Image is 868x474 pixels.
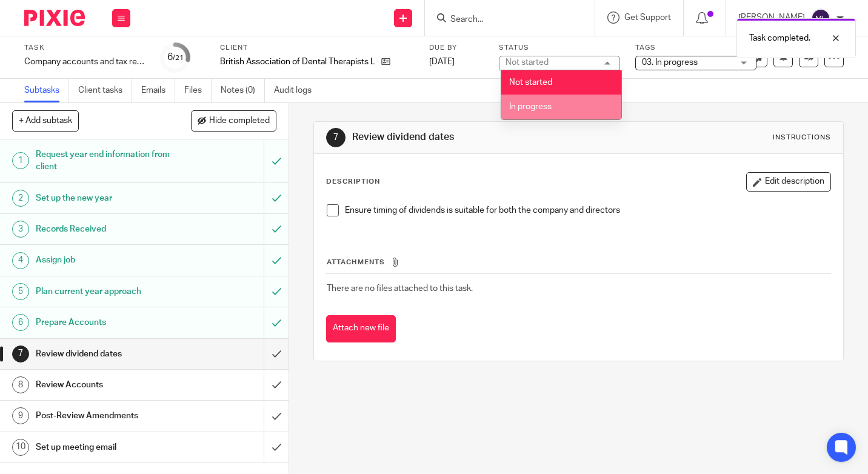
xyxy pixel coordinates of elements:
h1: Plan current year approach [36,282,180,301]
h1: Set up the new year [36,189,180,207]
h1: Records Received [36,220,180,238]
span: 03. In progress [642,58,698,67]
button: Hide completed [191,110,276,131]
span: Hide completed [209,116,270,126]
div: 6 [167,50,184,64]
div: 9 [12,407,29,424]
div: Instructions [773,133,831,142]
span: There are no files attached to this task. [327,284,473,293]
h1: Set up meeting email [36,438,180,456]
label: Client [220,43,414,53]
label: Task [24,43,145,53]
a: Subtasks [24,79,69,102]
div: 8 [12,376,29,393]
span: In progress [509,102,552,111]
button: Edit description [746,172,831,192]
h1: Review dividend dates [36,345,180,363]
div: 6 [12,314,29,331]
h1: Review Accounts [36,376,180,394]
span: Not started [509,78,552,87]
div: 10 [12,439,29,456]
a: Audit logs [274,79,321,102]
h1: Assign job [36,251,180,269]
a: Files [184,79,212,102]
span: [DATE] [429,58,455,66]
h1: Prepare Accounts [36,313,180,332]
small: /21 [173,55,184,61]
div: 3 [12,221,29,238]
button: + Add subtask [12,110,79,131]
div: Company accounts and tax return [24,56,145,68]
p: Description [326,177,380,187]
h1: Post-Review Amendments [36,407,180,425]
img: Pixie [24,10,85,26]
div: 5 [12,283,29,300]
p: British Association of Dental Therapists Limited [220,56,375,68]
a: Client tasks [78,79,132,102]
div: 4 [12,252,29,269]
div: 7 [326,128,346,147]
img: svg%3E [811,8,830,28]
h1: Review dividend dates [352,131,605,144]
a: Emails [141,79,175,102]
button: Attach new file [326,315,396,342]
h1: Request year end information from client [36,145,180,176]
span: Attachments [327,259,385,265]
div: 7 [12,345,29,362]
p: Ensure timing of dividends is suitable for both the company and directors [345,204,830,216]
label: Due by [429,43,484,53]
p: Task completed. [749,32,810,44]
a: Notes (0) [221,79,265,102]
div: 1 [12,152,29,169]
div: Not started [506,58,549,67]
div: 2 [12,190,29,207]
